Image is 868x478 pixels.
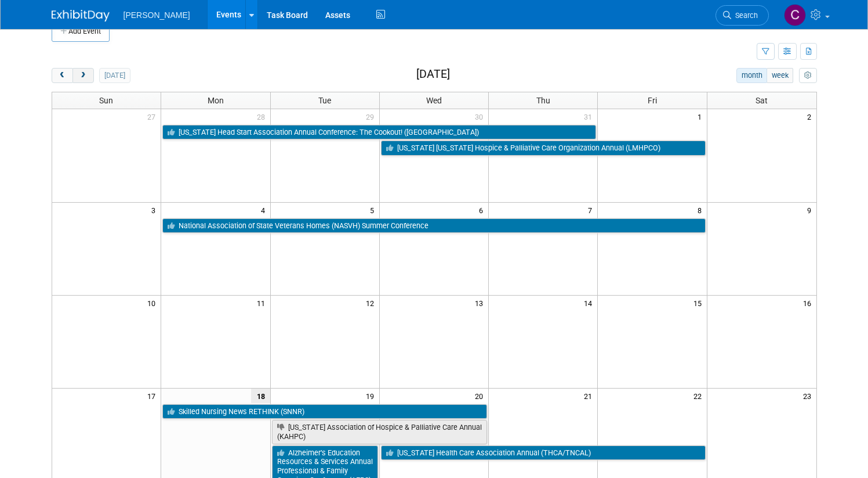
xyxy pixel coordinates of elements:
span: 15 [692,296,707,310]
a: [US_STATE] Health Care Association Annual (THCA/TNCAL) [381,445,706,461]
span: 29 [365,109,379,124]
i: Personalize Calendar [804,72,812,80]
span: 18 [251,389,270,403]
span: 8 [696,203,707,217]
span: 28 [256,109,270,124]
a: National Association of State Veterans Homes (NASVH) Summer Conference [162,218,705,233]
span: Tue [318,96,331,105]
span: 14 [583,296,597,310]
button: myCustomButton [799,68,816,83]
img: ExhibitDay [52,10,110,21]
span: [PERSON_NAME] [124,10,190,20]
span: 23 [802,389,816,403]
span: Thu [536,96,550,105]
span: 1 [696,109,707,124]
span: 2 [806,109,816,124]
button: week [767,68,793,83]
img: Cushing Phillips [784,4,806,26]
span: 31 [583,109,597,124]
a: Skilled Nursing News RETHINK (SNNR) [162,404,487,419]
button: [DATE] [99,68,130,83]
span: 20 [474,389,488,403]
span: Search [731,11,758,20]
span: 11 [256,296,270,310]
span: 9 [806,203,816,217]
a: [US_STATE] Association of Hospice & Palliative Care Annual (KAHPC) [272,420,488,444]
span: Sat [756,96,768,105]
button: prev [52,68,73,83]
span: Sun [99,96,113,105]
span: 16 [802,296,816,310]
span: 30 [474,109,488,124]
button: Add Event [52,21,110,42]
span: 10 [146,296,161,310]
a: Search [716,5,769,26]
a: [US_STATE] [US_STATE] Hospice & Palliative Care Organization Annual (LMHPCO) [381,141,706,156]
h2: [DATE] [416,68,450,81]
span: 12 [365,296,379,310]
span: Wed [426,96,442,105]
span: Mon [208,96,224,105]
span: 3 [150,203,161,217]
span: 22 [692,389,707,403]
button: month [736,68,767,83]
span: 27 [146,109,161,124]
span: 17 [146,389,161,403]
span: 13 [474,296,488,310]
button: next [72,68,94,83]
span: Fri [648,96,657,105]
a: [US_STATE] Head Start Association Annual Conference: The Cookout! ([GEOGRAPHIC_DATA]) [162,125,596,140]
span: 19 [365,389,379,403]
span: 7 [587,203,597,217]
span: 6 [478,203,488,217]
span: 21 [583,389,597,403]
span: 4 [260,203,270,217]
span: 5 [369,203,379,217]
